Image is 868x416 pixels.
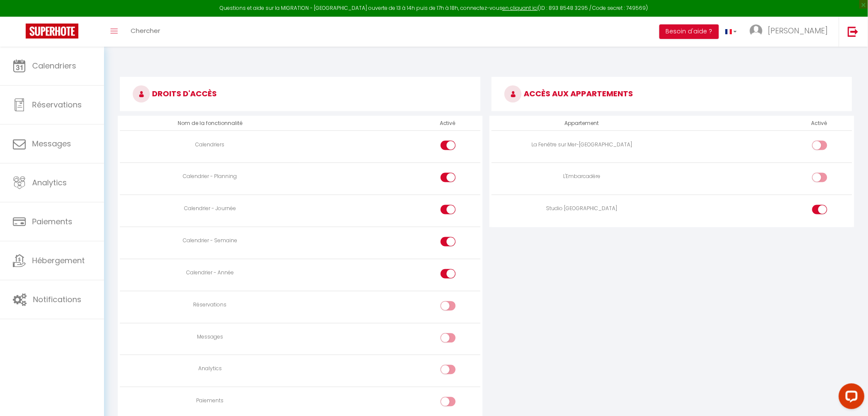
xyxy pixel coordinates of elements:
span: Notifications [33,294,81,305]
h3: DROITS D'ACCÈS [120,77,480,111]
span: Hébergement [32,255,85,266]
iframe: LiveChat chat widget [832,380,868,416]
a: en cliquant ici [502,4,538,12]
img: logout [848,26,859,37]
a: ... [PERSON_NAME] [743,17,839,47]
th: Appartement [492,116,672,131]
span: Réservations [32,99,82,110]
span: [PERSON_NAME] [768,25,828,36]
a: Chercher [124,17,167,47]
th: Activé [808,116,831,131]
th: Nom de la fonctionnalité [120,116,300,131]
div: Calendrier - Semaine [123,237,297,245]
span: Paiements [32,216,72,227]
div: Studio [GEOGRAPHIC_DATA] [495,205,668,213]
div: Messages [123,333,297,342]
span: Calendriers [32,60,76,71]
span: Analytics [32,177,67,188]
h3: ACCÈS AUX APPARTEMENTS [492,77,852,111]
div: Calendrier - Planning [123,173,297,181]
div: Calendrier - Année [123,269,297,277]
div: Calendrier - Journée [123,205,297,213]
img: ... [750,24,763,37]
div: La Fenêtre sur Mer-[GEOGRAPHIC_DATA] [495,141,668,149]
th: Activé [436,116,459,131]
img: Super Booking [26,24,78,39]
span: Messages [32,138,71,149]
div: Paiements [123,397,297,405]
div: Réservations [123,301,297,309]
div: L'Embarcadère [495,173,668,181]
div: Calendriers [123,141,297,149]
span: Chercher [131,26,160,35]
div: Analytics [123,365,297,373]
button: Besoin d'aide ? [659,24,719,39]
